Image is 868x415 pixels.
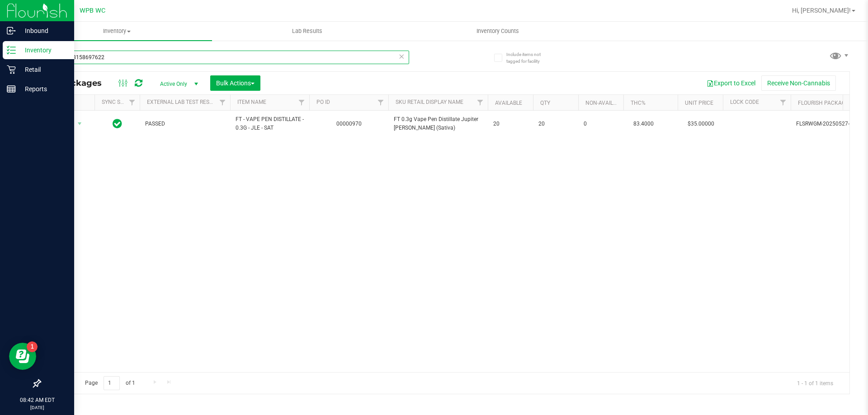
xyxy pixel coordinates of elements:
[394,115,482,132] span: FT 0.3g Vape Pen Distillate Jupiter [PERSON_NAME] (Sativa)
[210,75,260,91] button: Bulk Actions
[27,341,38,352] iframe: Resource center unread badge
[280,27,335,35] span: Lab Results
[74,117,85,130] span: select
[237,99,266,105] a: Item Name
[113,117,122,130] span: In Sync
[396,99,463,105] a: Sku Retail Display Name
[104,376,120,390] input: 1
[316,99,330,105] a: PO ID
[145,120,225,128] span: PASSED
[216,79,255,87] span: Bulk Actions
[16,64,70,75] p: Retail
[125,95,140,110] a: Filter
[495,100,522,106] a: Available
[776,95,791,110] a: Filter
[236,115,304,132] span: FT - VAPE PEN DISTILLATE - 0.3G - JLE - SAT
[402,22,593,41] a: Inventory Counts
[631,100,646,106] a: THC%
[16,25,70,36] p: Inbound
[77,376,142,390] span: Page of 1
[373,95,388,110] a: Filter
[22,22,212,41] a: Inventory
[683,117,719,131] span: $35.00000
[147,99,218,105] a: External Lab Test Result
[22,27,212,35] span: Inventory
[16,84,70,94] p: Reports
[398,51,405,62] span: Clear
[473,95,488,110] a: Filter
[215,95,230,110] a: Filter
[294,95,309,110] a: Filter
[7,26,16,35] inline-svg: Inbound
[16,45,70,56] p: Inventory
[798,100,855,106] a: Flourish Package ID
[506,51,552,65] span: Include items not tagged for facility
[792,7,851,14] span: Hi, [PERSON_NAME]!
[212,22,402,41] a: Lab Results
[584,120,618,128] span: 0
[538,120,573,128] span: 20
[80,7,105,14] span: WPB WC
[9,343,36,370] iframe: Resource center
[7,46,16,55] inline-svg: Inventory
[336,121,362,127] a: 00000970
[540,100,550,106] a: Qty
[629,117,658,131] span: 83.4000
[47,78,111,88] span: All Packages
[701,75,761,91] button: Export to Excel
[493,120,528,128] span: 20
[4,396,70,404] p: 08:42 AM EDT
[7,84,16,93] inline-svg: Reports
[585,100,626,106] a: Non-Available
[790,376,840,390] span: 1 - 1 of 1 items
[40,51,409,64] input: Search Package ID, Item Name, SKU, Lot or Part Number...
[4,404,70,411] p: [DATE]
[7,65,16,74] inline-svg: Retail
[464,27,531,35] span: Inventory Counts
[730,99,759,105] a: Lock Code
[102,99,137,105] a: Sync Status
[761,75,836,91] button: Receive Non-Cannabis
[685,100,713,106] a: Unit Price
